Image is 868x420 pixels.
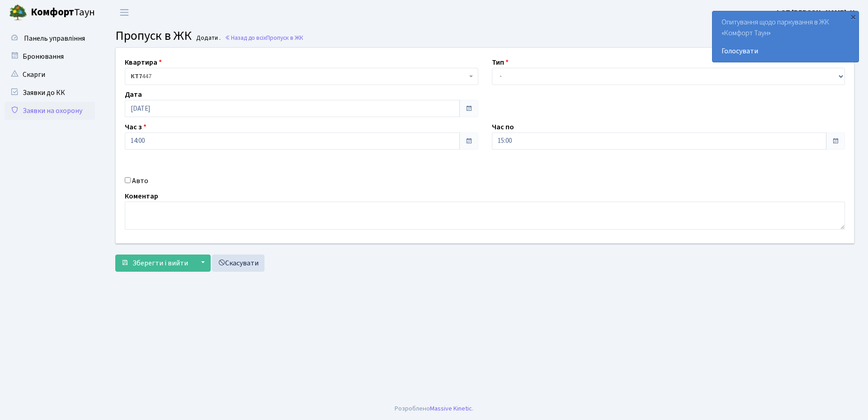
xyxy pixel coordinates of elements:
label: Дата [125,89,142,100]
span: Пропуск в ЖК [266,33,303,42]
b: КТ7 [131,72,142,81]
div: Опитування щодо паркування в ЖК «Комфорт Таун» [712,11,859,62]
div: × [849,12,858,21]
a: Заявки на охорону [5,102,95,120]
b: Комфорт [31,5,74,19]
img: logo.png [9,4,27,22]
a: Massive Kinetic [430,404,472,413]
a: Заявки до КК [5,84,95,102]
label: Тип [492,57,509,68]
span: <b>КТ7</b>&nbsp;&nbsp;&nbsp;447 [131,72,467,81]
a: Панель управління [5,29,95,47]
span: <b>КТ7</b>&nbsp;&nbsp;&nbsp;447 [125,68,478,85]
a: Голосувати [722,46,849,57]
span: Таун [31,5,95,20]
a: Бронювання [5,47,95,66]
label: Час з [125,122,146,132]
label: Час по [492,122,514,132]
a: Скарги [5,66,95,84]
a: ФОП [PERSON_NAME]. Н. [775,7,857,18]
button: Переключити навігацію [113,5,136,20]
a: Назад до всіхПропуск в ЖК [225,33,303,42]
span: Пропуск в ЖК [115,27,192,45]
label: Квартира [125,57,162,68]
small: Додати . [194,34,221,42]
span: Зберегти і вийти [132,258,188,268]
b: ФОП [PERSON_NAME]. Н. [775,8,857,18]
label: Коментар [125,191,158,202]
span: Панель управління [24,33,85,43]
a: Скасувати [212,255,264,272]
div: Розроблено . [395,404,473,414]
label: Авто [132,175,148,186]
button: Зберегти і вийти [115,255,194,272]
